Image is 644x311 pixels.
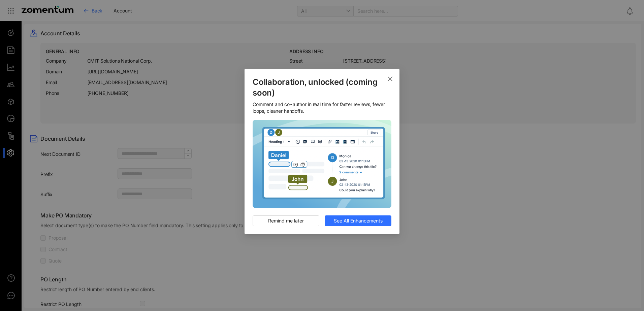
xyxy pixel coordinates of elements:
[381,69,399,88] button: Close
[268,217,304,224] span: Remind me later
[253,101,391,114] span: Comment and co-author in real time for faster reviews, fewer loops, cleaner handoffs.
[253,215,319,226] button: Remind me later
[253,77,391,98] span: Collaboration, unlocked (coming soon)
[334,217,383,224] span: See All Enhancements
[325,215,391,226] button: See All Enhancements
[253,120,391,208] img: 1759472800357-Collaboration.png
